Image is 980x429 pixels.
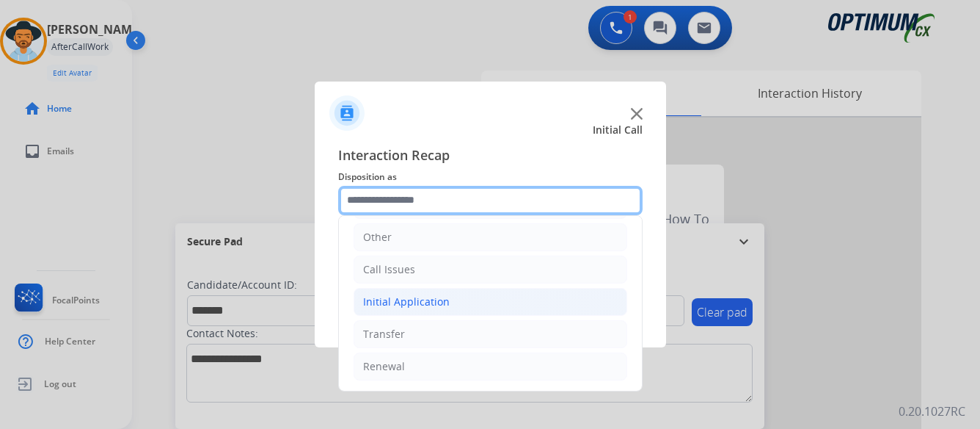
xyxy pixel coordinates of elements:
[363,230,392,245] div: Other
[338,168,643,186] span: Disposition as
[593,123,643,137] span: Initial Call
[363,327,405,342] div: Transfer
[363,359,405,374] div: Renewal
[338,145,643,168] span: Interaction Recap
[363,262,415,277] div: Call Issues
[899,403,965,420] p: 0.20.1027RC
[329,95,365,131] img: contactIcon
[363,295,450,309] div: Initial Application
